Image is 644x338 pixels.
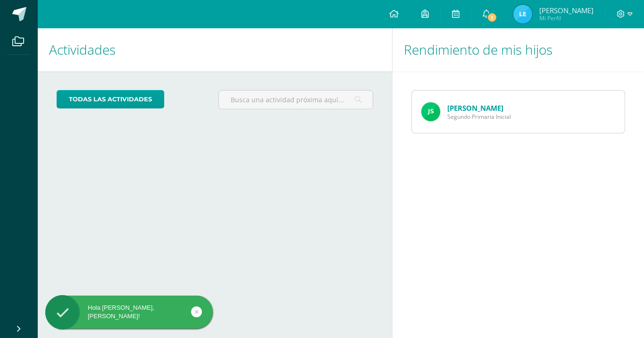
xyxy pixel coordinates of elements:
span: Segundo Primaria Inicial [447,113,511,121]
input: Busca una actividad próxima aquí... [219,91,372,109]
h1: Rendimiento de mis hijos [404,28,633,71]
img: 2edd3e20e0291f8817ca81972c565287.png [421,102,440,121]
img: 672fae4bfc318d5520964a55c5a2db8f.png [513,5,532,24]
a: todas las Actividades [57,90,164,108]
a: [PERSON_NAME] [447,103,503,113]
div: Hola [PERSON_NAME], [PERSON_NAME]! [45,304,213,321]
span: 1 [486,12,497,23]
span: Mi Perfil [539,14,594,22]
span: [PERSON_NAME] [539,6,594,15]
h1: Actividades [49,28,381,71]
